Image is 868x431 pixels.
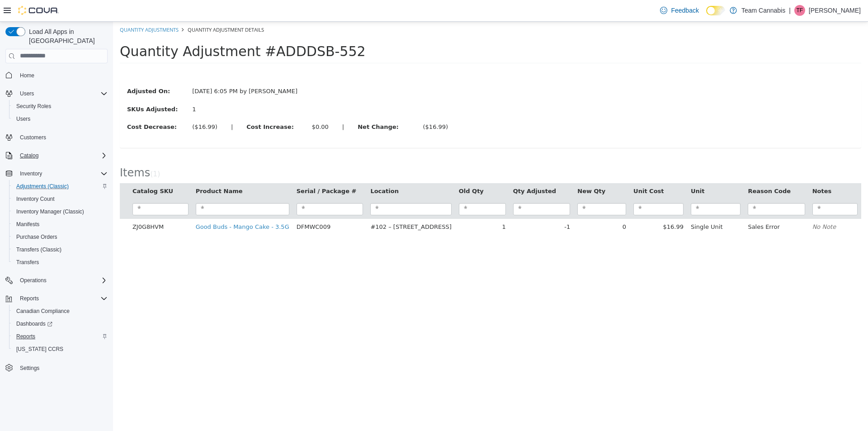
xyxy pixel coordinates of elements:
[16,88,38,99] button: Users
[16,150,108,161] span: Catalog
[16,221,39,228] span: Manifests
[83,165,132,174] button: Product Name
[635,165,679,174] button: Reason Code
[13,114,34,124] a: Users
[2,274,111,287] button: Operations
[13,306,108,317] span: Canadian Compliance
[7,83,72,92] label: SKUs Adjusted:
[7,5,66,11] a: Quantity Adjustments
[16,70,38,81] a: Home
[741,5,785,16] p: Team Cannabis
[578,165,593,174] button: Unit
[310,101,335,110] div: ($16.99)
[794,5,805,16] div: Tom Finnigan
[7,65,72,74] label: Adjusted On:
[83,202,176,208] a: Good Buds - Mango Cake - 3.5G
[16,246,61,253] span: Transfers (Classic)
[13,219,108,230] span: Manifests
[13,331,108,342] span: Reports
[574,197,631,213] td: Single Unit
[16,293,42,304] button: Reports
[9,205,111,218] button: Inventory Manager (Classic)
[16,293,108,304] span: Reports
[797,5,803,16] span: TF
[7,22,253,38] span: Quantity Adjustment #ADDDSB-552
[13,232,108,242] span: Purchase Orders
[16,308,70,315] span: Canadian Compliance
[9,330,111,343] button: Reports
[19,165,62,174] button: Catalog SKU
[520,165,552,174] button: Unit Cost
[127,101,192,110] label: Cost Increase:
[16,183,69,190] span: Adjustments (Classic)
[16,363,43,374] a: Settings
[16,320,52,327] span: Dashboards
[257,202,338,208] span: #102 – [STREET_ADDRESS]
[9,100,111,113] button: Security Roles
[2,131,111,144] button: Customers
[5,65,108,398] nav: Complex example
[79,83,189,92] div: 1
[13,244,65,255] a: Transfers (Classic)
[13,101,108,112] span: Security Roles
[671,6,698,15] span: Feedback
[656,1,702,19] a: Feedback
[18,6,59,15] img: Cova
[342,197,396,213] td: 1
[396,197,461,213] td: -1
[184,165,245,174] button: Serial / Package #
[16,168,108,179] span: Inventory
[631,197,695,213] td: Sales Error
[517,197,574,213] td: $16.99
[9,317,111,330] a: Dashboards
[13,181,72,192] a: Adjustments (Classic)
[20,134,46,141] span: Customers
[13,257,108,268] span: Transfers
[16,208,84,215] span: Inventory Manager (Classic)
[13,344,67,355] a: [US_STATE] CCRS
[16,115,30,123] span: Users
[16,168,46,179] button: Inventory
[72,65,196,74] div: [DATE] 6:05 PM by [PERSON_NAME]
[2,361,111,374] button: Settings
[13,318,56,329] a: Dashboards
[13,331,39,342] a: Reports
[9,180,111,193] button: Adjustments (Classic)
[16,70,108,81] span: Home
[37,148,47,156] small: ( )
[16,362,108,373] span: Settings
[20,365,39,372] span: Settings
[16,197,79,213] td: ZJ0G8HVM
[7,145,37,157] span: Items
[461,197,517,213] td: 0
[238,101,303,110] label: Net Change:
[16,259,39,266] span: Transfers
[16,132,50,143] a: Customers
[9,218,111,231] button: Manifests
[13,318,108,329] span: Dashboards
[706,6,725,15] input: Dark Mode
[75,5,151,11] span: Quantity Adjustment Details
[13,344,108,355] span: Washington CCRS
[9,256,111,269] button: Transfers
[40,148,44,156] span: 1
[20,72,34,79] span: Home
[79,101,104,110] div: ($16.99)
[9,343,111,355] button: [US_STATE] CCRS
[13,306,73,317] a: Canadian Compliance
[2,87,111,100] button: Users
[16,195,55,203] span: Inventory Count
[9,193,111,205] button: Inventory Count
[699,165,720,174] button: Notes
[257,165,287,174] button: Location
[16,103,51,110] span: Security Roles
[20,170,42,177] span: Inventory
[16,233,57,241] span: Purchase Orders
[20,90,34,97] span: Users
[13,257,42,268] a: Transfers
[199,101,216,110] div: $0.00
[2,167,111,180] button: Inventory
[400,165,445,174] button: Qty Adjusted
[464,165,494,174] button: New Qty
